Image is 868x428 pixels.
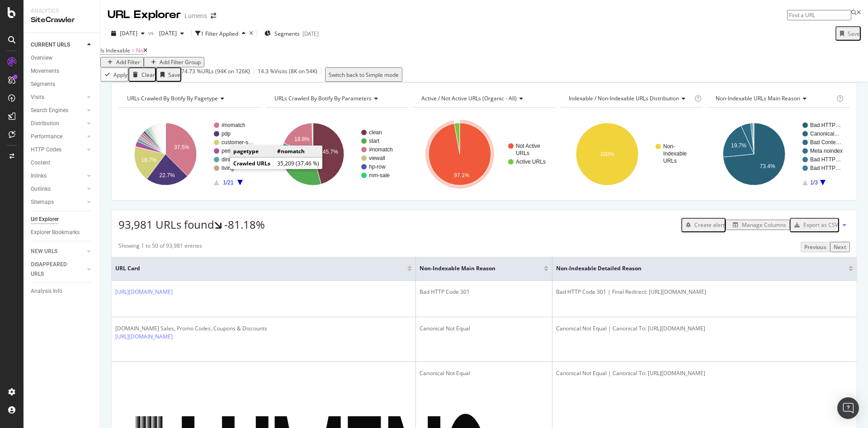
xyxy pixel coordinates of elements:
[292,165,303,171] text: 35%
[31,247,85,256] a: NEW URLS
[420,325,549,333] div: Canonical Not Equal
[222,131,231,137] text: pdp
[144,57,204,67] button: Add Filter Group
[31,80,94,89] a: Segments
[156,29,177,37] span: 2025 Sep. 7th
[108,26,148,41] button: [DATE]
[249,31,253,36] div: times
[811,180,818,186] text: 1/3
[302,30,319,38] div: [DATE]
[421,94,517,102] span: Active / Not Active URLs (organic - all)
[322,149,338,155] text: 45.7%
[413,115,556,193] svg: A chart.
[454,173,469,179] text: 97.1%
[100,57,144,67] button: Add Filter
[716,94,800,102] span: Non-Indexable URLs Main Reason
[516,143,540,150] text: Not Active
[31,287,94,296] a: Analysis Info
[600,151,614,158] text: 100%
[569,94,679,102] span: Indexable / Non-Indexable URLs distribution
[258,67,317,82] div: 14.3 % Visits ( 8K on 54K )
[168,71,180,79] div: Save
[118,115,261,193] svg: A chart.
[31,198,85,207] a: Sitemaps
[714,91,835,106] h4: Non-Indexable URLs Main Reason
[810,165,841,172] text: Bad HTTP…
[369,130,382,136] text: clean
[156,67,181,82] button: Save
[556,288,853,296] div: Bad HTTP Code 301 | Final Redirect: [URL][DOMAIN_NAME]
[31,184,85,194] a: Outlinks
[115,325,267,333] div: [DOMAIN_NAME] Sales, Promo Codes, Coupons & Discounts
[801,242,830,252] button: Previous
[681,218,726,232] button: Create alert
[834,243,846,251] div: Next
[369,173,390,179] text: mm-sale
[420,264,531,273] span: Non-Indexable Main Reason
[127,94,218,102] span: URLs Crawled By Botify By pagetype
[230,146,274,157] td: pagetype
[663,144,675,150] text: Non-
[31,287,62,296] div: Analysis Info
[118,217,214,232] span: 93,981 URLs found
[222,122,245,129] text: #nomatch
[31,198,54,207] div: Sitemaps
[115,264,405,273] span: URL Card
[420,91,547,106] h4: Active / Not Active URLs
[31,228,80,237] div: Explorer Bookmarks
[31,145,85,155] a: HTTP Codes
[31,171,85,181] a: Inlinks
[810,157,841,163] text: Bad HTTP…
[663,151,687,157] text: Indexable
[222,165,234,172] text: living
[31,215,59,224] div: Url Explorer
[31,93,44,102] div: Visits
[31,119,85,128] a: Distribution
[174,145,189,151] text: 37.5%
[31,228,94,237] a: Explorer Bookmarks
[369,147,393,153] text: #nomatch
[31,158,50,168] div: Content
[663,158,677,165] text: URLs
[211,13,216,19] div: arrow-right-arrow-left
[118,242,202,252] div: Showing 1 to 50 of 93,981 entries
[108,7,181,23] div: URL Explorer
[760,163,775,169] text: 73.4%
[201,30,238,38] div: 1 Filter Applied
[31,260,76,279] div: DISAPPEARED URLS
[120,29,137,37] span: 2025 Sep. 25th
[835,26,861,41] button: Save
[810,140,841,146] text: Bad Conte…
[787,10,851,20] input: Find a URL
[31,80,55,89] div: Segments
[274,94,372,102] span: URLs Crawled By Botify By parameters
[222,148,254,155] text: pendant-lig…
[731,142,746,149] text: 19.7%
[224,217,265,232] div: -81.18%
[31,53,94,63] a: Overview
[31,66,59,76] div: Movements
[141,157,156,164] text: 18.7%
[274,146,323,157] td: #nomatch
[804,243,826,251] div: Previous
[31,247,57,256] div: NEW URLS
[128,67,156,82] button: Clear
[420,369,549,377] div: Canonical Not Equal
[803,221,838,229] div: Export as CSV
[31,184,51,194] div: Outlinks
[325,67,402,82] button: Switch back to Simple mode
[516,159,546,165] text: Active URLs
[100,47,130,54] span: Is Indexable
[125,91,253,106] h4: URLs Crawled By Botify By pagetype
[31,106,85,115] a: Search Engines
[31,119,59,128] div: Distribution
[560,115,703,193] div: A chart.
[156,26,188,41] button: [DATE]
[848,30,860,38] div: Save
[567,91,693,106] h4: Indexable / Non-Indexable URLs Distribution
[294,136,310,142] text: 18.8%
[160,58,201,66] div: Add Filter Group
[369,155,385,162] text: viewall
